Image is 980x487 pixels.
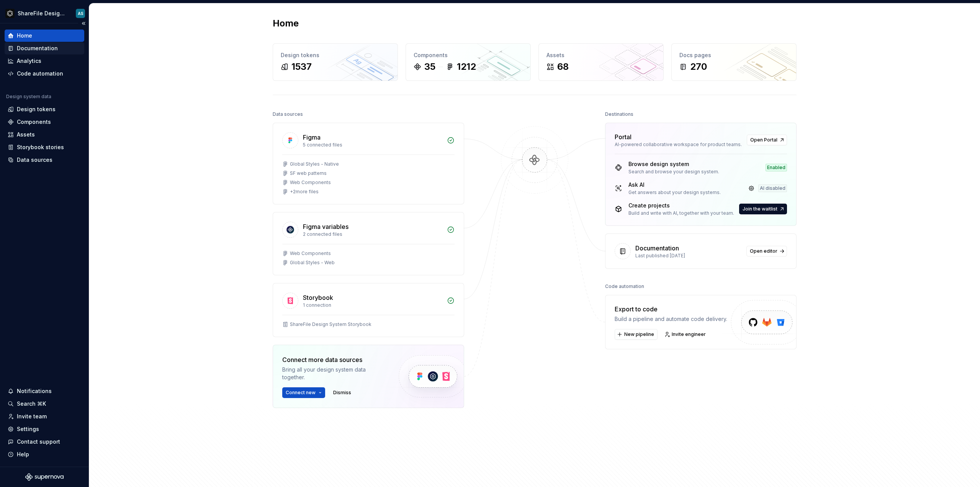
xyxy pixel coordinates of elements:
a: Design tokens [5,103,84,115]
button: Contact support [5,436,84,448]
div: Browse design system [628,160,719,168]
div: Build and write with AI, together with your team. [628,210,734,216]
div: Data sources [273,109,303,120]
div: 1212 [457,61,476,73]
div: Home [17,32,32,39]
div: Invite team [17,413,47,420]
h2: Home [273,17,299,30]
div: 2 connected files [303,231,442,237]
div: Design system data [6,94,51,100]
div: Design tokens [281,51,390,59]
div: Build a pipeline and automate code delivery. [615,315,727,323]
span: Connect new [286,390,316,396]
div: Export to code [615,304,727,314]
button: Help [5,448,84,461]
div: Help [17,451,29,458]
img: 16fa4d48-c719-41e7-904a-cec51ff481f5.png [5,9,15,18]
a: Design tokens1537 [273,43,398,81]
div: Code automation [17,70,63,77]
div: Get answers about your design systems. [628,189,721,196]
div: Contact support [17,438,60,446]
div: Connect more data sources [282,355,386,364]
a: Figma variables2 connected filesWeb ComponentsGlobal Styles - Web [273,212,464,275]
div: 1537 [291,61,312,73]
div: Web Components [290,250,331,257]
div: 35 [424,61,435,73]
div: 68 [557,61,569,73]
div: Enabled [766,164,787,171]
div: Analytics [17,57,41,65]
a: Storybook1 connectionShareFile Design System Storybook [273,283,464,337]
svg: Supernova Logo [25,473,64,481]
a: Invite engineer [662,329,709,340]
div: Destinations [605,109,633,120]
div: Notifications [17,387,52,395]
a: Storybook stories [5,141,84,153]
span: Invite engineer [672,331,706,337]
div: ShareFile Design System Storybook [290,321,371,327]
a: Figma5 connected filesGlobal Styles - NativeSF web patternsWeb Components+2more files [273,123,464,204]
div: Figma variables [303,222,348,231]
div: Global Styles - Native [290,161,339,167]
div: Storybook stories [17,143,64,151]
a: Code automation [5,67,84,80]
a: Settings [5,423,84,435]
a: Docs pages270 [671,43,797,81]
span: Join the waitlist [743,206,777,212]
span: New pipeline [624,331,654,337]
div: Components [17,118,51,126]
div: Last published [DATE] [635,253,742,259]
div: Figma [303,133,321,142]
a: Components351212 [406,43,531,81]
a: Assets68 [538,43,664,81]
div: Data sources [17,156,52,164]
span: Open editor [750,248,777,254]
div: AI-powered collaborative workspace for product teams. [615,141,742,148]
div: Portal [615,132,632,141]
div: Web Components [290,179,331,186]
a: Home [5,30,84,42]
div: 1 connection [303,302,442,308]
div: Ask AI [628,181,721,189]
a: Open Portal [747,135,787,145]
div: Documentation [635,243,679,253]
div: Bring all your design system data together. [282,366,386,381]
div: + 2 more files [290,189,319,195]
div: Assets [17,131,35,138]
div: Code automation [605,281,644,292]
div: Search and browse your design system. [628,169,719,175]
a: Assets [5,128,84,141]
span: Dismiss [333,390,351,396]
div: Components [414,51,523,59]
div: Search ⌘K [17,400,46,408]
a: Data sources [5,154,84,166]
button: Connect new [282,387,325,398]
a: Open editor [746,246,787,257]
a: Documentation [5,42,84,54]
div: Design tokens [17,105,56,113]
div: Settings [17,425,39,433]
div: ShareFile Design System [18,10,67,17]
div: Assets [546,51,656,59]
span: Open Portal [750,137,777,143]
div: Storybook [303,293,333,302]
button: Collapse sidebar [78,18,89,29]
div: 5 connected files [303,142,442,148]
div: 270 [690,61,707,73]
a: Analytics [5,55,84,67]
div: Documentation [17,44,58,52]
div: SF web patterns [290,170,327,176]
button: Search ⌘K [5,398,84,410]
div: Create projects [628,202,734,209]
button: Notifications [5,385,84,397]
a: Components [5,116,84,128]
a: Invite team [5,410,84,423]
button: Join the waitlist [739,204,787,214]
div: AS [78,10,83,16]
button: ShareFile Design SystemAS [2,5,87,21]
button: New pipeline [615,329,658,340]
div: Docs pages [679,51,789,59]
div: Global Styles - Web [290,260,335,266]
